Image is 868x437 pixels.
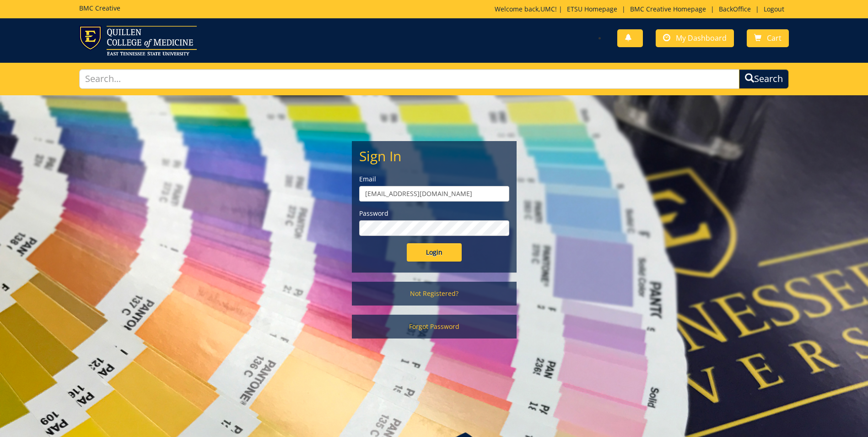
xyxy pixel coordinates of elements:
[352,315,517,339] a: Forgot Password
[676,33,727,43] span: My Dashboard
[759,5,789,13] a: Logout
[562,5,622,13] a: ETSU Homepage
[540,5,555,13] a: UMC
[352,282,517,306] a: Not Registered?
[79,69,739,89] input: Search...
[495,5,789,14] p: Welcome back, ! | | | |
[767,33,782,43] span: Cart
[407,243,462,262] input: Login
[359,209,509,218] label: Password
[79,5,120,11] h5: BMC Creative
[359,175,509,184] label: Email
[714,5,755,13] a: BackOffice
[656,29,734,47] a: My Dashboard
[625,5,711,13] a: BMC Creative Homepage
[79,26,197,55] img: ETSU logo
[359,148,509,164] h2: Sign In
[739,69,789,89] button: Search
[747,29,789,47] a: Cart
